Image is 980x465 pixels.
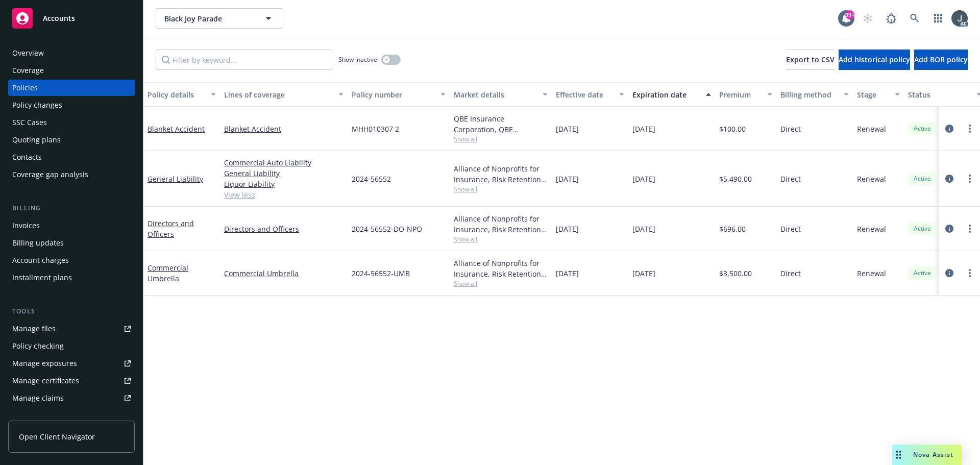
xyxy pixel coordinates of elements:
span: Direct [780,124,801,134]
div: Stage [857,89,889,100]
input: Filter by keyword... [156,50,332,70]
div: Installment plans [12,270,72,286]
a: Commercial Auto Liability [224,157,344,168]
a: Manage claims [8,390,135,406]
span: Renewal [857,124,886,134]
div: Alliance of Nonprofits for Insurance, Risk Retention Group, Inc., Nonprofits Insurance Alliance o... [454,163,548,185]
a: more [964,223,976,235]
span: Add historical policy [839,55,910,64]
span: 2024-56552-UMB [352,268,410,279]
div: 99+ [845,10,854,19]
span: Accounts [43,14,75,22]
button: Effective date [552,82,628,107]
span: [DATE] [556,124,579,134]
div: QBE Insurance Corporation, QBE Insurance Group [454,113,548,135]
a: Contacts [8,149,135,165]
span: 2024-56552-DO-NPO [352,224,422,234]
a: Billing updates [8,235,135,251]
div: Account charges [12,252,69,268]
div: Policy number [352,89,434,100]
a: Manage BORs [8,407,135,424]
a: Switch app [928,8,948,29]
a: Coverage [8,62,135,79]
a: Accounts [8,4,135,33]
button: Market details [450,82,552,107]
a: View less [224,189,344,200]
a: Search [904,8,925,29]
span: $100.00 [719,124,746,134]
div: Invoices [12,217,40,234]
button: Premium [715,82,776,107]
a: circleInformation [943,123,955,135]
span: [DATE] [632,268,655,279]
div: Overview [12,45,44,61]
span: [DATE] [556,268,579,279]
div: Alliance of Nonprofits for Insurance, Risk Retention Group, Inc., Nonprofits Insurance Alliance o... [454,213,548,235]
div: Expiration date [632,89,700,100]
div: Tools [8,306,135,316]
div: Alliance of Nonprofits for Insurance, Risk Retention Group, Inc., Nonprofits Insurance Alliance o... [454,258,548,279]
span: [DATE] [556,224,579,234]
span: Add BOR policy [914,55,968,64]
a: Start snowing [857,8,878,29]
div: Policy changes [12,97,62,113]
img: photo [951,10,968,27]
a: Invoices [8,217,135,234]
a: Commercial Umbrella [148,263,188,283]
div: Contacts [12,149,42,165]
div: Effective date [556,89,613,100]
a: circleInformation [943,267,955,279]
span: Show all [454,135,548,143]
a: more [964,123,976,135]
div: Manage claims [12,390,64,406]
span: Export to CSV [786,55,835,64]
a: Policies [8,80,135,96]
div: Manage exposures [12,355,77,372]
button: Add historical policy [839,50,910,70]
div: Drag to move [892,445,905,465]
a: Commercial Umbrella [224,268,344,279]
span: Open Client Navigator [19,431,95,442]
a: Manage exposures [8,355,135,372]
span: Nova Assist [913,450,953,459]
span: Active [912,268,933,278]
a: General Liability [148,174,203,184]
span: Show inactive [338,55,377,64]
span: Direct [780,224,801,234]
a: Report a Bug [881,8,901,29]
button: Policy details [143,82,220,107]
button: Export to CSV [786,50,835,70]
span: $5,490.00 [719,174,752,184]
span: Show all [454,185,548,193]
button: Stage [853,82,904,107]
a: Account charges [8,252,135,268]
span: [DATE] [632,224,655,234]
a: Policy checking [8,338,135,354]
div: Market details [454,89,536,100]
span: [DATE] [632,124,655,134]
div: SSC Cases [12,114,47,131]
div: Manage certificates [12,373,79,389]
span: Show all [454,279,548,288]
button: Expiration date [628,82,715,107]
div: Billing method [780,89,838,100]
span: Direct [780,174,801,184]
span: Active [912,174,933,183]
div: Manage BORs [12,407,60,424]
span: Renewal [857,268,886,279]
div: Lines of coverage [224,89,332,100]
a: Blanket Accident [148,124,205,134]
span: MHH010307 2 [352,124,399,134]
div: Policies [12,80,38,96]
span: Show all [454,235,548,243]
span: [DATE] [632,174,655,184]
a: Liquor Liability [224,179,344,189]
a: SSC Cases [8,114,135,131]
a: Blanket Accident [224,124,344,134]
a: Directors and Officers [148,218,194,239]
a: Overview [8,45,135,61]
div: Coverage [12,62,44,79]
a: Manage files [8,321,135,337]
span: $3,500.00 [719,268,752,279]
